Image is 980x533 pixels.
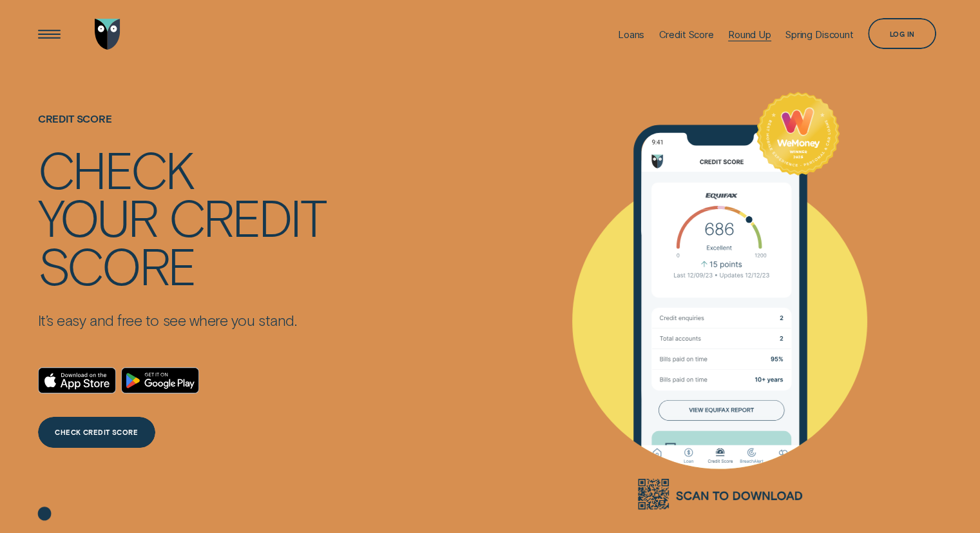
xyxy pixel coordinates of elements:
[785,28,854,41] div: Spring Discount
[121,367,199,394] a: Android App on Google Play
[38,192,157,240] div: your
[618,28,644,41] div: Loans
[95,19,120,50] img: Wisr
[38,311,325,330] p: It’s easy and free to see where you stand.
[38,241,195,288] div: score
[38,145,325,288] h4: Check your credit score
[728,28,771,41] div: Round Up
[38,113,325,145] h1: Credit Score
[38,417,155,448] a: CHECK CREDIT SCORE
[38,367,116,394] a: Download on the App Store
[658,28,713,41] div: Credit Score
[169,192,325,240] div: credit
[38,145,193,192] div: Check
[34,19,64,50] button: Open Menu
[868,18,937,49] button: Log in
